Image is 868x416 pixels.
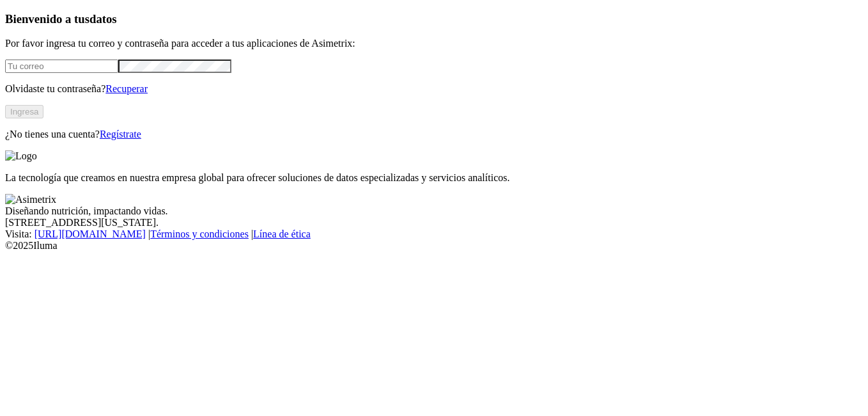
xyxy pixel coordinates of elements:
[5,240,863,252] div: © 2025 Iluma
[5,194,56,205] img: Asimetrix
[100,129,141,140] a: Regístrate
[5,129,863,140] p: ¿No tienes una cuenta?
[5,150,37,162] img: Logo
[5,105,43,118] button: Ingresa
[5,217,863,228] div: [STREET_ADDRESS][US_STATE].
[150,228,249,239] a: Términos y condiciones
[5,12,863,26] h3: Bienvenido a tus
[5,83,863,95] p: Olvidaste tu contraseña?
[5,205,863,217] div: Diseñando nutrición, impactando vidas.
[5,228,863,240] div: Visita : | |
[5,60,118,73] input: Tu correo
[253,228,311,239] a: Línea de ética
[89,12,117,26] span: datos
[5,38,863,49] p: Por favor ingresa tu correo y contraseña para acceder a tus aplicaciones de Asimetrix:
[105,83,148,94] a: Recuperar
[35,228,146,239] a: [URL][DOMAIN_NAME]
[5,172,863,184] p: La tecnología que creamos en nuestra empresa global para ofrecer soluciones de datos especializad...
